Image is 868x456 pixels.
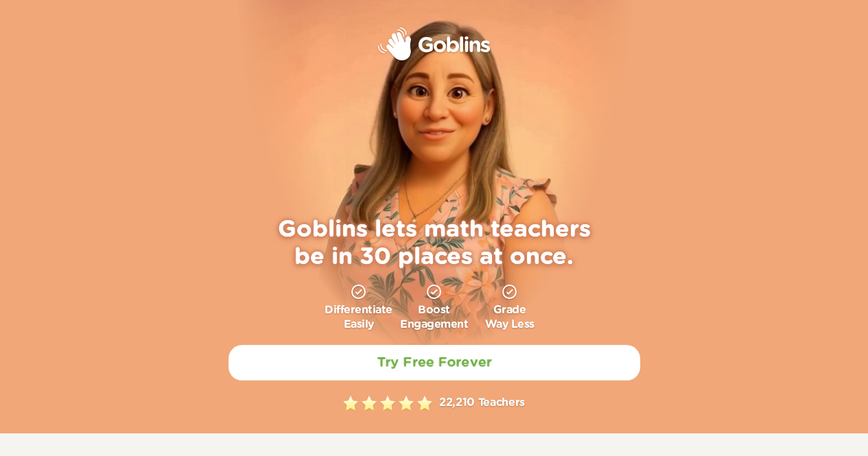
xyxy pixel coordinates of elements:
[377,355,491,371] h2: Try Free Forever
[325,303,392,332] p: Differentiate Easily
[263,216,606,272] h1: Goblins lets math teachers be in 30 places at once.
[439,394,525,412] p: 22,210 Teachers
[228,345,640,381] a: Try Free Forever
[485,303,535,332] p: Grade Way Less
[400,303,468,332] p: Boost Engagement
